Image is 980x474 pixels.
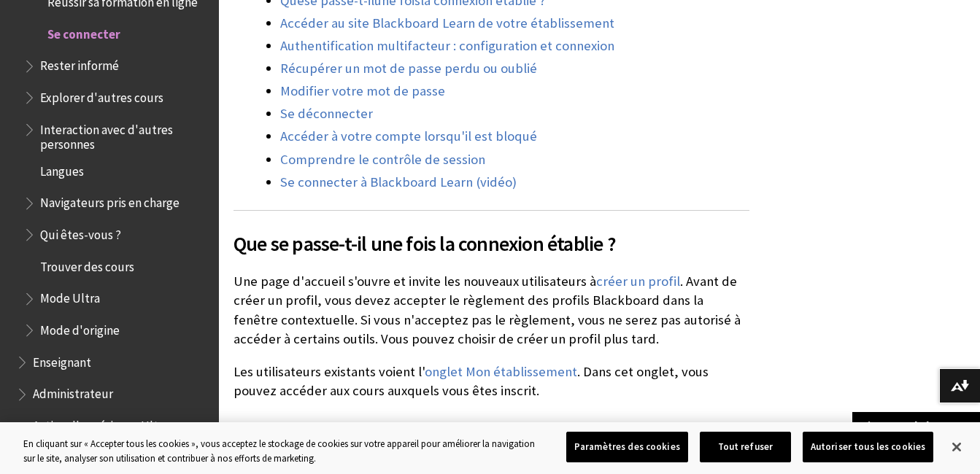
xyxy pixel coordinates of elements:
[234,362,749,400] p: Les utilisateurs existants voient l' . Dans cet onglet, vous pouvez accéder aux cours auxquels vo...
[425,363,577,381] a: onglet Mon établissement
[40,54,119,74] span: Rester informé
[40,287,100,306] span: Mode Ultra
[280,60,537,77] a: Récupérer un mot de passe perdu ou oublié
[40,117,209,152] span: Interaction avec d'autres personnes
[40,85,163,105] span: Explorer d'autres cours
[33,350,91,370] span: Enseignant
[40,318,120,338] span: Mode d'origine
[700,432,791,462] button: Tout refuser
[280,82,445,100] a: Modifier votre mot de passe
[40,159,84,179] span: Langues
[40,255,134,274] span: Trouver des cours
[40,191,180,211] span: Navigateurs pris en charge
[40,222,121,242] span: Qui êtes-vous ?
[234,210,749,259] h2: Que se passe-t-il une fois la connexion établie ?
[852,412,980,439] a: Haut de la page
[280,151,485,168] a: Comprendre le contrôle de session
[47,22,120,42] span: Se connecter
[280,128,537,145] a: Accéder à votre compte lorsqu'il est bloqué
[33,413,169,433] span: Activer l'expérience Ultra
[566,432,688,462] button: Paramètres des cookies
[280,15,614,32] a: Accéder au site Blackboard Learn de votre établissement
[280,105,373,123] a: Se déconnecter
[803,432,933,462] button: Autoriser tous les cookies
[33,382,113,402] span: Administrateur
[23,437,539,465] div: En cliquant sur « Accepter tous les cookies », vous acceptez le stockage de cookies sur votre app...
[280,174,517,191] a: Se connecter à Blackboard Learn (vidéo)
[596,273,680,290] a: créer un profil
[234,272,749,349] p: Une page d'accueil s'ouvre et invite les nouveaux utilisateurs à . Avant de créer un profil, vous...
[941,431,973,463] button: Fermer
[280,37,614,55] a: Authentification multifacteur : configuration et connexion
